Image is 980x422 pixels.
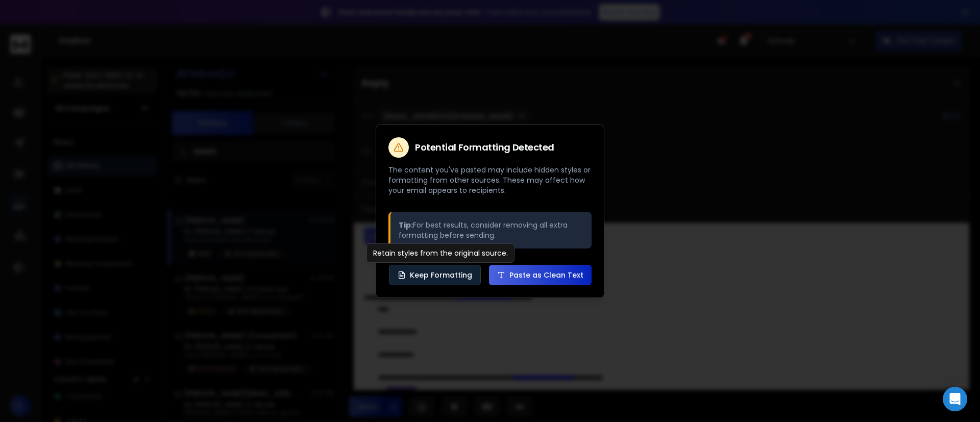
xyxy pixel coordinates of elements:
[943,387,967,411] div: Open Intercom Messenger
[489,265,592,285] button: Paste as Clean Text
[399,220,413,230] strong: Tip:
[415,143,554,152] h2: Potential Formatting Detected
[366,243,514,263] div: Retain styles from the original source.
[388,165,592,195] p: The content you've pasted may include hidden styles or formatting from other sources. These may a...
[399,220,583,240] p: For best results, consider removing all extra formatting before sending.
[389,265,481,285] button: Keep Formatting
